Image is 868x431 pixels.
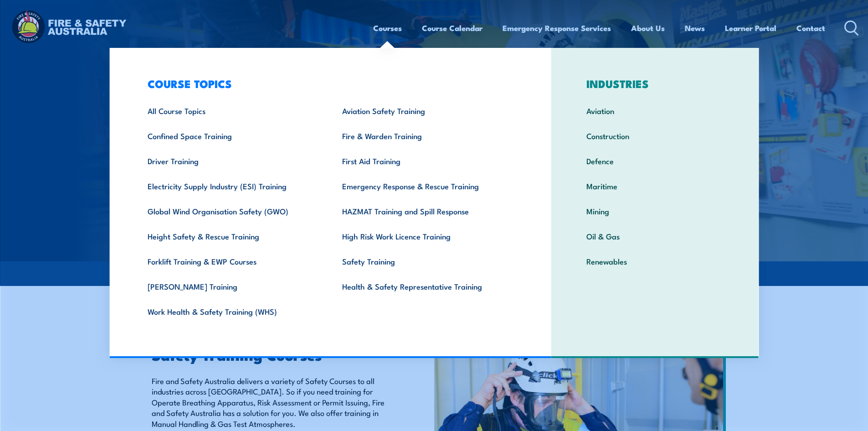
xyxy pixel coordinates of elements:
a: Construction [572,123,738,148]
a: Renewables [572,249,738,274]
a: Course Calendar [422,16,483,40]
a: News [685,16,705,40]
h3: COURSE TOPICS [134,77,523,90]
a: Work Health & Safety Training (WHS) [134,299,328,324]
a: Mining [572,198,738,223]
a: High Risk Work Licence Training [328,223,523,249]
a: Height Safety & Rescue Training [134,223,328,249]
a: Safety Training [328,249,523,274]
p: Fire and Safety Australia delivers a variety of Safety Courses to all industries across [GEOGRAPH... [152,375,392,429]
a: Courses [373,16,402,40]
a: Aviation Safety Training [328,98,523,123]
a: Contact [796,16,825,40]
a: Oil & Gas [572,223,738,249]
a: Emergency Response Services [503,16,611,40]
a: Fire & Warden Training [328,123,523,148]
a: Learner Portal [725,16,776,40]
h3: INDUSTRIES [572,77,738,90]
a: Aviation [572,98,738,123]
a: Defence [572,148,738,173]
a: Maritime [572,173,738,198]
a: Forklift Training & EWP Courses [134,249,328,274]
a: First Aid Training [328,148,523,173]
a: Electricity Supply Industry (ESI) Training [134,173,328,198]
h2: Safety Training Courses [152,348,392,361]
a: [PERSON_NAME] Training [134,274,328,299]
a: HAZMAT Training and Spill Response [328,198,523,223]
a: Health & Safety Representative Training [328,274,523,299]
a: Driver Training [134,148,328,173]
a: Global Wind Organisation Safety (GWO) [134,198,328,223]
a: About Us [631,16,665,40]
a: Emergency Response & Rescue Training [328,173,523,198]
a: All Course Topics [134,98,328,123]
a: Confined Space Training [134,123,328,148]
